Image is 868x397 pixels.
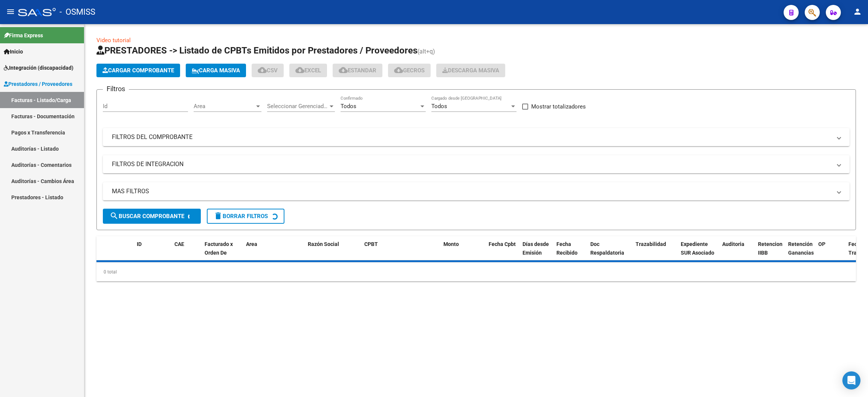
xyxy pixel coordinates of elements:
[96,64,180,77] button: Cargar Comprobante
[112,187,831,195] mat-panel-title: MAS FILTROS
[214,211,223,220] mat-icon: delete
[489,241,516,247] span: Fecha Cpbt
[6,7,15,16] mat-icon: menu
[258,66,267,75] mat-icon: cloud_download
[103,182,850,200] mat-expansion-panel-header: MAS FILTROS
[214,213,268,220] span: Borrar Filtros
[755,236,785,269] datatable-header-cell: Retencion IIBB
[678,236,719,269] datatable-header-cell: Expediente SUR Asociado
[681,241,714,256] span: Expediente SUR Asociado
[440,236,486,269] datatable-header-cell: Monto
[719,236,755,269] datatable-header-cell: Auditoria
[339,66,348,75] mat-icon: cloud_download
[587,236,633,269] datatable-header-cell: Doc Respaldatoria
[134,236,171,269] datatable-header-cell: ID
[60,4,95,20] span: - OSMISS
[110,211,119,220] mat-icon: search
[636,241,666,247] span: Trazabilidad
[531,102,586,111] span: Mostrar totalizadores
[112,133,831,141] mat-panel-title: FILTROS DEL COMPROBANTE
[305,236,361,269] datatable-header-cell: Razón Social
[333,64,382,77] button: Estandar
[443,241,459,247] span: Monto
[486,236,520,269] datatable-header-cell: Fecha Cpbt
[308,241,339,247] span: Razón Social
[110,213,184,220] span: Buscar Comprobante
[96,45,417,56] span: PRESTADORES -> Listado de CPBTs Emitidos por Prestadores / Proveedores
[818,241,825,247] span: OP
[758,241,782,256] span: Retencion IIBB
[103,84,129,94] h3: Filtros
[194,103,255,110] span: Area
[186,64,246,77] button: Carga Masiva
[853,7,862,16] mat-icon: person
[267,103,328,110] span: Seleccionar Gerenciador
[442,67,499,74] span: Descarga Masiva
[388,64,431,77] button: Gecros
[553,236,587,269] datatable-header-cell: Fecha Recibido
[192,67,240,74] span: Carga Masiva
[96,263,856,281] div: 0 total
[556,241,578,256] span: Fecha Recibido
[633,236,678,269] datatable-header-cell: Trazabilidad
[295,67,321,74] span: EXCEL
[4,31,43,40] span: Firma Express
[207,209,284,224] button: Borrar Filtros
[103,155,850,173] mat-expansion-panel-header: FILTROS DE INTEGRACION
[102,67,174,74] span: Cargar Comprobante
[289,64,327,77] button: EXCEL
[295,66,304,75] mat-icon: cloud_download
[174,241,184,247] span: CAE
[137,241,142,247] span: ID
[4,80,72,88] span: Prestadores / Proveedores
[4,64,73,72] span: Integración (discapacidad)
[785,236,815,269] datatable-header-cell: Retención Ganancias
[431,103,447,110] span: Todos
[436,64,505,77] button: Descarga Masiva
[112,160,831,168] mat-panel-title: FILTROS DE INTEGRACION
[436,64,505,77] app-download-masive: Descarga masiva de comprobantes (adjuntos)
[788,241,814,256] span: Retención Ganancias
[339,67,376,74] span: Estandar
[252,64,284,77] button: CSV
[103,209,201,224] button: Buscar Comprobante
[246,241,257,247] span: Area
[202,236,243,269] datatable-header-cell: Facturado x Orden De
[394,67,425,74] span: Gecros
[258,67,278,74] span: CSV
[722,241,744,247] span: Auditoria
[96,37,131,44] a: Video tutorial
[815,236,845,269] datatable-header-cell: OP
[205,241,233,256] span: Facturado x Orden De
[361,236,440,269] datatable-header-cell: CPBT
[341,103,356,110] span: Todos
[243,236,294,269] datatable-header-cell: Area
[520,236,553,269] datatable-header-cell: Días desde Emisión
[4,47,23,56] span: Inicio
[842,371,860,389] div: Open Intercom Messenger
[523,241,549,256] span: Días desde Emisión
[171,236,202,269] datatable-header-cell: CAE
[590,241,624,256] span: Doc Respaldatoria
[394,66,403,75] mat-icon: cloud_download
[364,241,378,247] span: CPBT
[103,128,850,146] mat-expansion-panel-header: FILTROS DEL COMPROBANTE
[417,48,435,55] span: (alt+q)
